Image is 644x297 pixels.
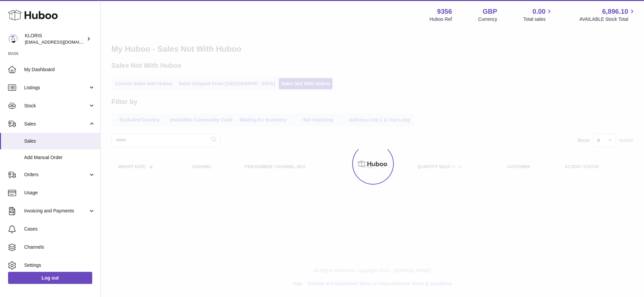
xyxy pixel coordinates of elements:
span: My Dashboard [24,66,95,73]
span: Sales [24,121,88,127]
strong: 9356 [437,7,452,16]
img: huboo@kloriscbd.com [8,34,18,44]
span: Channels [24,244,95,250]
div: Huboo Ref [430,16,452,22]
a: Log out [8,272,92,284]
div: KLORIS [25,33,85,45]
span: Orders [24,171,88,178]
span: Total sales [523,16,553,22]
strong: GBP [483,7,497,16]
a: 0.00 Total sales [523,7,553,22]
span: Add Manual Order [24,154,95,161]
span: Usage [24,190,95,196]
span: Cases [24,226,95,232]
span: AVAILABLE Stock Total [579,16,636,22]
span: Stock [24,103,88,109]
span: 0.00 [533,7,546,16]
div: Currency [478,16,497,22]
span: [EMAIL_ADDRESS][DOMAIN_NAME] [25,39,99,45]
span: Listings [24,85,88,91]
span: Invoicing and Payments [24,208,88,214]
a: 6,896.10 AVAILABLE Stock Total [579,7,636,22]
span: 6,896.10 [602,7,628,16]
span: Settings [24,262,95,268]
span: Sales [24,138,95,144]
